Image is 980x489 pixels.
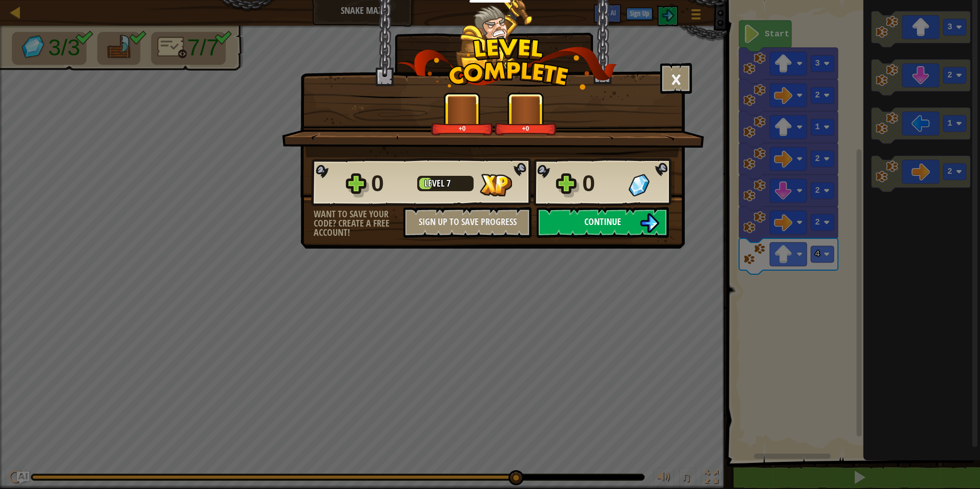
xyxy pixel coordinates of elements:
div: +0 [433,125,491,132]
button: Continue [537,207,669,238]
div: +0 [497,125,555,132]
div: 0 [582,167,622,200]
span: 7 [446,177,451,190]
img: level_complete.png [397,38,617,90]
div: Want to save your code? Create a free account! [314,210,403,237]
button: Sign Up to Save Progress [403,207,532,238]
img: XP Gained [480,174,512,196]
button: × [660,63,692,94]
div: 0 [371,167,411,200]
img: Gems Gained [628,174,649,196]
span: Level [424,177,446,190]
span: Continue [584,215,621,228]
img: Continue [640,213,659,233]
